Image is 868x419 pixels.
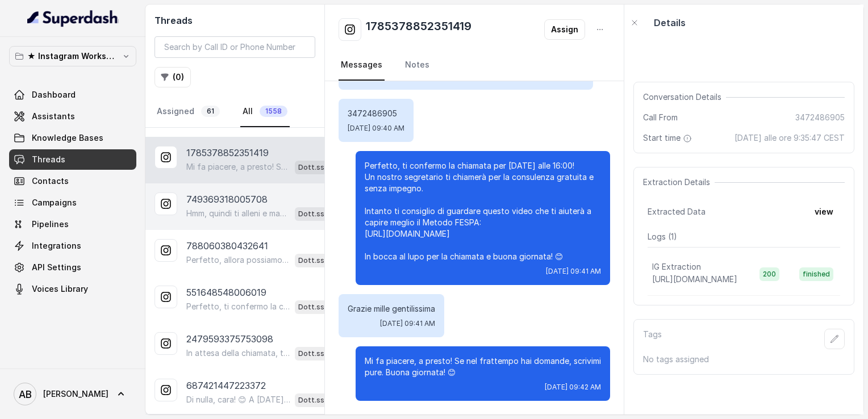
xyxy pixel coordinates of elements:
h2: 1785378852351419 [366,18,471,41]
span: Integrations [32,240,81,252]
p: Di nulla, cara! 😊 A [DATE] allora, buona serata! 🌟 [186,394,290,405]
span: 3472486905 [795,112,845,123]
p: ★ Instagram Workspace [27,49,118,63]
p: Mi fa piacere, a presto! Se nel frattempo hai domande, scrivimi pure. Buona giornata! 😊 [365,355,601,378]
a: API Settings [9,257,136,278]
a: Assistants [9,106,136,127]
span: Call From [643,112,678,123]
span: [DATE] 09:42 AM [545,383,601,392]
p: Mi fa piacere, a presto! Se nel frattempo hai domande, scrivimi pure. Buona giornata! 😊 [186,161,290,173]
p: 2479593375753098 [186,332,273,346]
p: 3472486905 [348,108,404,119]
p: Perfetto, ti confermo la chiamata per [DATE] alle 16:00! Un nostro segretario ti chiamerà per la ... [365,160,601,262]
span: [DATE] alle ore 9:35:47 CEST [735,132,845,144]
span: Start time [643,132,694,144]
a: Contacts [9,171,136,191]
button: Assign [544,19,585,40]
p: Tags [643,329,662,349]
span: [DATE] 09:41 AM [380,319,435,328]
p: Dott.ssa [PERSON_NAME] [298,255,344,266]
button: ★ Instagram Workspace [9,46,136,66]
p: Dott.ssa [PERSON_NAME] [298,301,344,313]
a: Voices Library [9,279,136,299]
a: Messages [339,50,385,81]
a: Knowledge Bases [9,128,136,148]
span: 61 [201,106,220,117]
span: Dashboard [32,89,76,100]
span: Threads [32,154,65,165]
a: Dashboard [9,85,136,105]
p: 788060380432641 [186,239,268,253]
p: Logs ( 1 ) [648,231,840,242]
p: In attesa della chiamata, ti lascio il link per entrare nel nostro gruppo Facebook. 🎉 Troverai co... [186,347,290,359]
a: Integrations [9,236,136,256]
span: Campaigns [32,197,77,208]
p: 687421447223372 [186,379,266,392]
p: Hmm, quindi ti alleni e mangi bene, ma lo “sgarro” del [DATE] ti blocca un po’. Guarda, con il Me... [186,208,290,219]
p: Dott.ssa [PERSON_NAME] [298,162,344,173]
p: 551648548006019 [186,286,266,299]
p: 749369318005708 [186,192,268,206]
p: Dott.ssa [PERSON_NAME] [298,395,344,406]
p: Details [654,16,686,30]
span: Knowledge Bases [32,132,103,144]
a: Assigned61 [155,97,222,127]
p: Grazie mille gentilissima [348,303,435,315]
span: 1558 [260,106,287,117]
a: [PERSON_NAME] [9,378,136,410]
p: 1785378852351419 [186,146,269,160]
a: Pipelines [9,214,136,234]
button: view [808,202,840,222]
p: IG Extraction [652,261,701,273]
span: Extraction Details [643,177,715,188]
img: light.svg [27,9,119,27]
nav: Tabs [155,97,315,127]
span: API Settings [32,262,81,273]
p: No tags assigned [643,354,845,365]
span: 200 [759,267,779,281]
span: [PERSON_NAME] [43,388,108,400]
span: [DATE] 09:41 AM [546,267,601,276]
span: [DATE] 09:40 AM [348,124,404,133]
span: Contacts [32,175,69,187]
p: Dott.ssa [PERSON_NAME] [298,348,344,359]
a: Campaigns [9,192,136,213]
nav: Tabs [339,50,610,81]
text: AB [19,388,32,400]
a: Notes [403,50,432,81]
p: Dott.ssa [PERSON_NAME] [298,208,344,220]
h2: Threads [155,14,315,27]
span: Extracted Data [648,206,706,217]
p: Perfetto, allora possiamo organizzare una breve chiamata informativa di 5 minuti, gratuita e senz... [186,254,290,266]
p: Perfetto, ti confermo la chiamata per [DATE] alle 11:00! Un nostro segretario ti chiamerà per ill... [186,301,290,312]
span: Voices Library [32,283,88,295]
button: (0) [155,67,191,87]
span: Pipelines [32,219,69,230]
a: All1558 [240,97,290,127]
span: Assistants [32,111,75,122]
span: Conversation Details [643,91,726,103]
a: Threads [9,149,136,170]
span: [URL][DOMAIN_NAME] [652,274,737,284]
input: Search by Call ID or Phone Number [155,36,315,58]
span: finished [799,267,833,281]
